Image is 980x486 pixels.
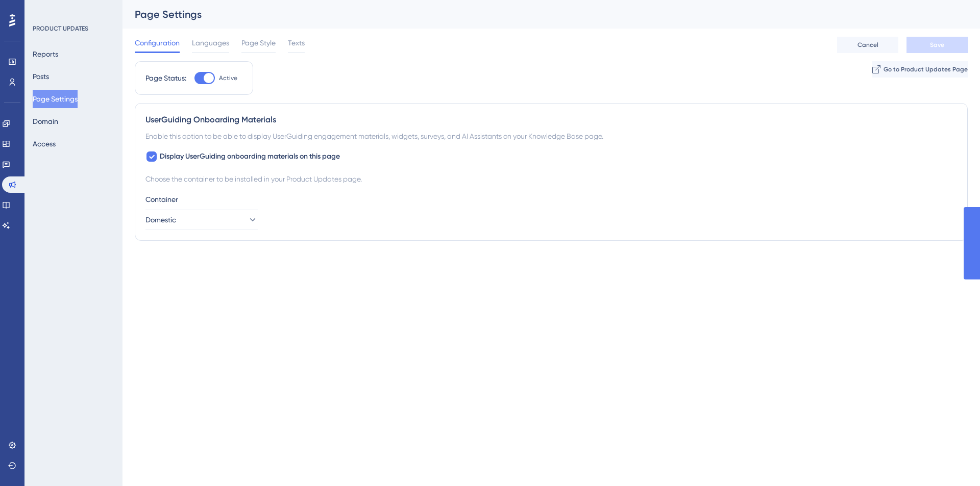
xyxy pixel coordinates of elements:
div: Enable this option to be able to display UserGuiding engagement materials, widgets, surveys, and ... [145,130,957,142]
button: Posts [33,67,49,86]
button: Save [906,37,968,53]
span: Cancel [857,41,878,49]
span: Languages [192,37,229,49]
span: Active [219,74,237,82]
button: Cancel [837,37,898,53]
button: Go to Product Updates Page [872,61,968,78]
div: PRODUCT UPDATES [33,24,88,33]
div: Page Status: [145,72,186,84]
span: Go to Product Updates Page [884,65,968,73]
span: Save [930,41,944,49]
button: Domestic [145,210,258,230]
div: Container [145,193,957,206]
span: Page Style [241,37,276,49]
span: Configuration [135,37,180,49]
button: Reports [33,45,58,63]
button: Access [33,135,56,153]
div: UserGuiding Onboarding Materials [145,114,957,126]
button: Domain [33,112,58,131]
div: Choose the container to be installed in your Product Updates page. [145,173,957,185]
div: Page Settings [135,7,942,21]
button: Page Settings [33,90,78,108]
span: Domestic [145,214,176,226]
span: Display UserGuiding onboarding materials on this page [160,150,340,163]
span: Texts [288,37,305,49]
iframe: UserGuiding AI Assistant Launcher [937,446,968,476]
